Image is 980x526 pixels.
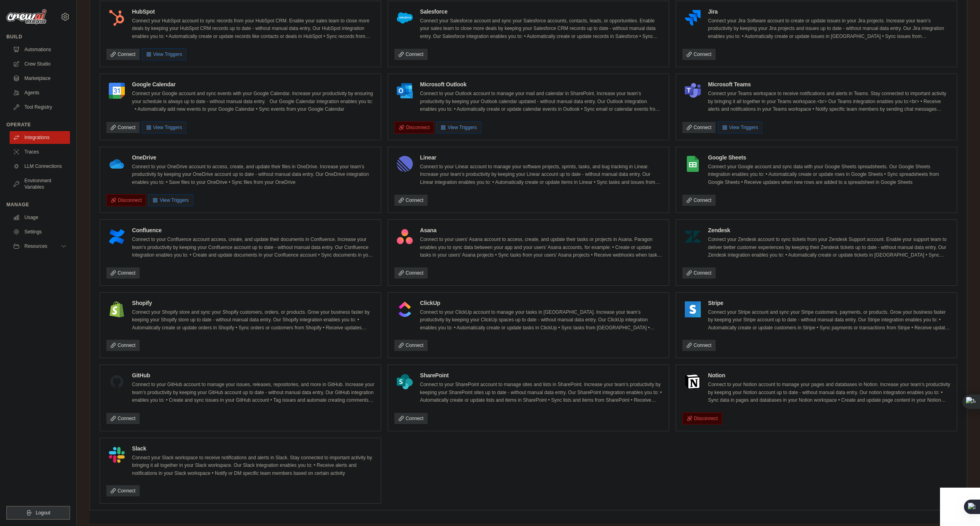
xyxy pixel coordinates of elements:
button: View Triggers [436,122,481,133]
a: Usage [10,211,70,224]
img: OneDrive Logo [109,156,125,172]
h4: Slack [132,444,374,452]
img: Google Calendar Logo [109,83,125,99]
h4: Zendesk [708,226,950,234]
button: Disconnect [106,194,146,206]
p: Connect to your ClickUp account to manage your tasks in [GEOGRAPHIC_DATA]. Increase your team’s p... [420,309,662,332]
a: Connect [682,122,716,133]
img: Shopify Logo [109,301,125,317]
img: Stripe Logo [685,301,701,317]
a: Automations [10,43,70,56]
p: Connect your Jira Software account to create or update issues in your Jira projects. Increase you... [708,17,950,41]
img: ClickUp Logo [397,301,413,317]
img: Jira Logo [685,10,701,26]
img: Microsoft Outlook Logo [397,83,413,99]
button: Disconnect [682,412,722,424]
a: Connect [106,413,140,424]
h4: Google Calendar [132,80,374,88]
p: Connect to your users’ Asana account to access, create, and update their tasks or projects in Asa... [420,236,662,259]
a: Integrations [10,131,70,144]
a: Connect [682,49,716,60]
button: Resources [10,240,70,253]
h4: Linear [420,153,662,161]
a: Connect [394,267,428,279]
a: Connect [106,267,140,279]
img: Asana Logo [397,229,413,245]
p: Connect to your Outlook account to manage your mail and calendar in SharePoint. Increase your tea... [420,90,662,114]
div: Manage [6,201,70,208]
h4: Asana [420,226,662,234]
iframe: Chat Widget [940,488,980,526]
p: Connect to your Confluence account access, create, and update their documents in Confluence. Incr... [132,236,374,259]
img: Linear Logo [397,156,413,172]
a: Connect [106,49,140,60]
img: HubSpot Logo [109,10,125,26]
a: Connect [682,340,716,351]
h4: Confluence [132,226,374,234]
a: Marketplace [10,72,70,85]
p: Connect your HubSpot account to sync records from your HubSpot CRM. Enable your sales team to clo... [132,17,374,41]
h4: Notion [708,371,950,379]
p: Connect your Stripe account and sync your Stripe customers, payments, or products. Grow your busi... [708,309,950,332]
h4: HubSpot [132,8,374,16]
p: Connect your Slack workspace to receive notifications and alerts in Slack. Stay connected to impo... [132,454,374,478]
a: Connect [682,195,716,206]
a: Connect [106,340,140,351]
a: Connect [106,485,140,496]
img: SharePoint Logo [397,374,413,390]
h4: SharePoint [420,371,662,379]
img: Google Sheets Logo [685,156,701,172]
h4: Jira [708,8,950,16]
img: Slack Logo [109,447,125,463]
h4: Microsoft Teams [708,80,950,88]
a: Connect [394,340,428,351]
a: Environment Variables [10,174,70,193]
img: Zendesk Logo [685,229,701,245]
p: Connect to your Linear account to manage your software projects, sprints, tasks, and bug tracking... [420,163,662,187]
p: Connect your Google account and sync data with your Google Sheets spreadsheets. Our Google Sheets... [708,163,950,187]
p: Connect to your Notion account to manage your pages and databases in Notion. Increase your team’s... [708,381,950,404]
button: View Triggers [148,194,193,206]
h4: OneDrive [132,153,374,161]
img: Confluence Logo [109,229,125,245]
h4: Microsoft Outlook [420,80,662,88]
p: Connect to your OneDrive account to access, create, and update their files in OneDrive. Increase ... [132,163,374,187]
a: Tool Registry [10,101,70,114]
h4: Google Sheets [708,153,950,161]
a: Connect [682,267,716,279]
img: Logo [6,9,46,24]
h4: Stripe [708,299,950,307]
a: Connect [394,195,428,206]
p: Connect your Zendesk account to sync tickets from your Zendesk Support account. Enable your suppo... [708,236,950,259]
p: Connect to your GitHub account to manage your issues, releases, repositories, and more in GitHub.... [132,381,374,404]
img: Salesforce Logo [397,10,413,26]
p: Connect to your SharePoint account to manage sites and lists in SharePoint. Increase your team’s ... [420,381,662,404]
img: Microsoft Teams Logo [685,83,701,99]
a: Connect [394,413,428,424]
button: View Triggers [718,122,762,133]
button: Logout [6,506,70,520]
img: GitHub Logo [109,374,125,390]
h4: Shopify [132,299,374,307]
h4: GitHub [132,371,374,379]
a: Connect [394,49,428,60]
a: Traces [10,145,70,158]
a: Crew Studio [10,58,70,70]
a: Connect [106,122,140,133]
p: Connect your Teams workspace to receive notifications and alerts in Teams. Stay connected to impo... [708,90,950,114]
p: Connect your Shopify store and sync your Shopify customers, orders, or products. Grow your busine... [132,309,374,332]
a: LLM Connections [10,160,70,173]
span: Logout [36,510,50,516]
p: Connect your Salesforce account and sync your Salesforce accounts, contacts, leads, or opportunit... [420,17,662,41]
img: Notion Logo [685,374,701,390]
a: Settings [10,225,70,238]
a: Agents [10,86,70,99]
div: Build [6,34,70,40]
p: Connect your Google account and sync events with your Google Calendar. Increase your productivity... [132,90,374,114]
h4: ClickUp [420,299,662,307]
button: View Triggers [142,122,186,133]
button: Disconnect [394,122,434,133]
div: Operate [6,122,70,128]
span: Resources [24,243,47,249]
